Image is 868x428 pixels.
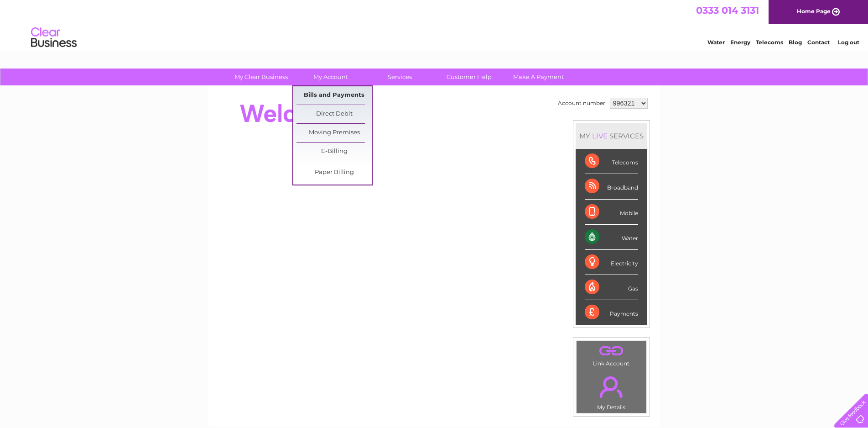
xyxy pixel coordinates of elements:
[807,39,830,46] a: Contact
[585,174,638,199] div: Broadband
[756,39,783,46] a: Telecoms
[293,69,368,85] a: My Account
[431,69,507,85] a: Customer Help
[576,340,647,369] td: Link Account
[579,371,644,403] a: .
[556,95,608,111] td: Account number
[296,105,372,123] a: Direct Debit
[296,124,372,142] a: Moving Premises
[296,86,372,105] a: Bills and Payments
[579,343,644,359] a: .
[362,69,437,85] a: Services
[838,39,859,46] a: Log out
[707,39,725,46] a: Water
[789,39,802,46] a: Blog
[576,369,647,413] td: My Details
[585,275,638,300] div: Gas
[223,69,299,85] a: My Clear Business
[585,225,638,250] div: Water
[296,164,372,182] a: Paper Billing
[501,69,576,85] a: Make A Payment
[696,5,759,16] a: 0333 014 3131
[585,250,638,275] div: Electricity
[585,300,638,325] div: Payments
[585,200,638,225] div: Mobile
[590,132,609,140] div: LIVE
[730,39,750,46] a: Energy
[585,149,638,174] div: Telecoms
[296,143,372,161] a: E-Billing
[219,5,650,44] div: Clear Business is a trading name of Verastar Limited (registered in [GEOGRAPHIC_DATA] No. 3667643...
[31,24,77,52] img: logo.png
[576,123,647,149] div: MY SERVICES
